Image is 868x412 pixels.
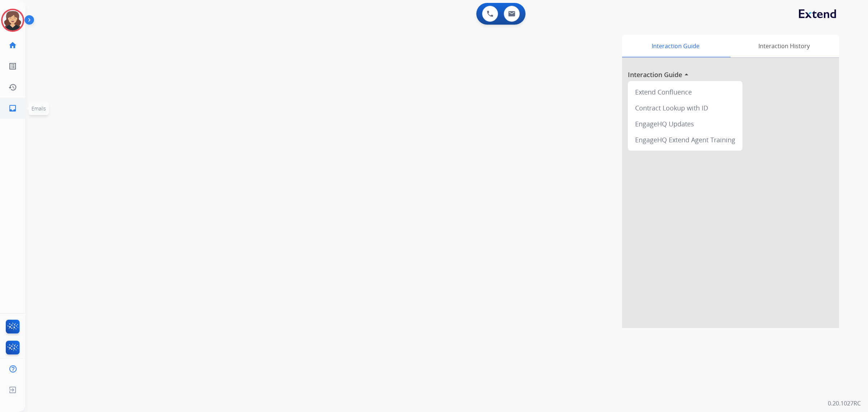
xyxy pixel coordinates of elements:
img: avatar [3,10,23,30]
p: 0.20.1027RC [828,399,861,408]
mat-icon: history [8,83,17,92]
mat-icon: inbox [8,104,17,113]
div: Extend Confluence [631,84,740,100]
div: Interaction History [729,35,839,57]
div: Contract Lookup with ID [631,100,740,116]
span: Emails [31,105,46,112]
div: EngageHQ Updates [631,116,740,132]
mat-icon: list_alt [8,62,17,71]
div: Interaction Guide [622,35,729,57]
div: EngageHQ Extend Agent Training [631,132,740,148]
mat-icon: home [8,41,17,50]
